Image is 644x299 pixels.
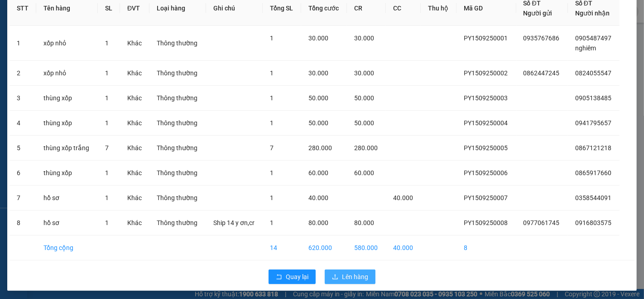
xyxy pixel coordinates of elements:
span: 30.000 [308,69,328,77]
td: 5 [10,136,36,161]
span: 80.000 [354,219,374,226]
span: 0916803575 [575,219,611,226]
span: 40.000 [308,194,328,201]
span: Ship 14 y ơn,cr [213,219,255,226]
span: 1 [105,194,109,201]
span: Người gửi [524,10,553,17]
span: 1 [105,39,109,47]
td: xốp nhỏ [36,61,98,86]
span: 60.000 [354,169,374,176]
span: 1 [270,219,274,226]
span: 0862447245 [524,69,560,77]
span: 50.000 [354,119,374,127]
span: 1 [105,94,109,102]
span: 7 [270,144,274,152]
span: 1 [270,94,274,102]
td: Khác [120,26,149,61]
span: 30.000 [308,34,328,42]
td: Khác [120,161,149,186]
span: 30.000 [354,69,374,77]
span: Lên hàng [342,272,368,282]
td: Tổng cộng [36,235,98,260]
td: Thông thường [149,86,206,111]
td: 7 [10,186,36,211]
span: 40.000 [393,194,413,201]
span: PY1509250001 [464,34,508,42]
span: Người nhận [575,10,610,17]
td: Khác [120,61,149,86]
span: 0867121218 [575,144,611,152]
td: Thông thường [149,136,206,161]
span: 0865917660 [575,169,611,176]
span: 50.000 [354,94,374,102]
td: Thông thường [149,61,206,86]
td: Khác [120,136,149,161]
td: Khác [120,186,149,211]
span: 0905138485 [575,94,611,102]
span: PY1509250004 [464,119,508,127]
span: PY1509250003 [464,94,508,102]
span: 1 [270,169,274,176]
span: 0905487497 [575,34,611,42]
td: Thông thường [149,161,206,186]
td: Thông thường [149,26,206,61]
td: 1 [10,26,36,61]
span: PY1509250006 [464,169,508,176]
td: Khác [120,211,149,235]
span: nghiêm [575,44,596,52]
span: 30.000 [354,34,374,42]
td: thùng xốp [36,161,98,186]
td: 8 [457,235,516,260]
td: 4 [10,111,36,136]
span: PY1509250007 [464,194,508,201]
span: 50.000 [308,94,328,102]
span: rollback [276,274,282,281]
span: Quay lại [286,272,308,282]
span: 7 [105,144,109,152]
td: Thông thường [149,111,206,136]
td: hồ sơ [36,186,98,211]
span: PY1509250008 [464,219,508,226]
td: thùng xốp [36,86,98,111]
span: 1 [270,194,274,201]
td: Thông thường [149,211,206,235]
span: 60.000 [308,169,328,176]
span: upload [332,274,338,281]
td: thùng xốp [36,111,98,136]
td: 40.000 [386,235,421,260]
td: 14 [263,235,301,260]
td: Khác [120,86,149,111]
span: 280.000 [308,144,332,152]
span: 1 [270,69,274,77]
span: 50.000 [308,119,328,127]
span: 1 [105,69,109,77]
span: 80.000 [308,219,328,226]
span: 1 [105,169,109,176]
span: 0358544091 [575,194,611,201]
button: rollbackQuay lại [269,270,316,284]
span: 1 [270,119,274,127]
button: uploadLên hàng [325,270,375,284]
td: 8 [10,211,36,235]
td: Thông thường [149,186,206,211]
span: 0941795657 [575,119,611,127]
span: 1 [105,219,109,226]
span: PY1509250005 [464,144,508,152]
td: Khác [120,111,149,136]
span: 0977061745 [524,219,560,226]
td: 580.000 [347,235,386,260]
td: 2 [10,61,36,86]
td: 3 [10,86,36,111]
span: 1 [270,34,274,42]
td: 6 [10,161,36,186]
span: 1 [105,119,109,127]
td: hồ sơ [36,211,98,235]
span: PY1509250002 [464,69,508,77]
td: thùng xốp trắng [36,136,98,161]
span: 280.000 [354,144,378,152]
td: xốp nhỏ [36,26,98,61]
span: 0824055547 [575,69,611,77]
span: 0935767686 [524,34,560,42]
td: 620.000 [301,235,347,260]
